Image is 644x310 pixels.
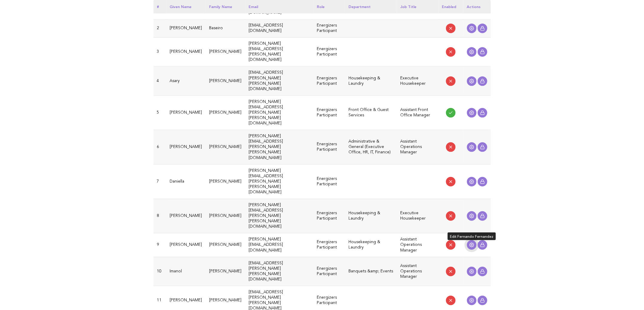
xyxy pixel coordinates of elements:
[345,257,397,286] td: Banquets &amp; Events
[206,257,245,286] td: [PERSON_NAME]
[245,164,313,199] td: [PERSON_NAME][EMAIL_ADDRESS][PERSON_NAME][PERSON_NAME][DOMAIN_NAME]
[153,38,166,67] td: 3
[397,130,439,164] td: Assistant Operations Manager
[166,95,206,130] td: [PERSON_NAME]
[397,199,439,233] td: Executive Housekeeper
[166,199,206,233] td: [PERSON_NAME]
[397,233,439,257] td: Assistant Operations Manager
[153,164,166,199] td: 7
[313,130,345,164] td: Energizers Participant
[313,233,345,257] td: Energizers Participant
[245,19,313,38] td: [EMAIL_ADDRESS][DOMAIN_NAME]
[206,19,245,38] td: Baseiro
[345,95,397,130] td: Front Office & Guest Services
[245,199,313,233] td: [PERSON_NAME][EMAIL_ADDRESS][PERSON_NAME][PERSON_NAME][DOMAIN_NAME]
[313,164,345,199] td: Energizers Participant
[206,67,245,95] td: [PERSON_NAME]
[206,164,245,199] td: [PERSON_NAME]
[166,233,206,257] td: [PERSON_NAME]
[245,257,313,286] td: [EMAIL_ADDRESS][PERSON_NAME][PERSON_NAME][DOMAIN_NAME]
[153,67,166,95] td: 4
[245,130,313,164] td: [PERSON_NAME][EMAIL_ADDRESS][PERSON_NAME][PERSON_NAME][DOMAIN_NAME]
[206,233,245,257] td: [PERSON_NAME]
[153,257,166,286] td: 10
[153,199,166,233] td: 8
[345,233,397,257] td: Housekeeping & Laundry
[206,95,245,130] td: [PERSON_NAME]
[166,38,206,67] td: [PERSON_NAME]
[345,199,397,233] td: Housekeeping & Laundry
[153,19,166,38] td: 2
[313,67,345,95] td: Energizers Participant
[166,257,206,286] td: Imanol
[166,130,206,164] td: [PERSON_NAME]
[397,95,439,130] td: Assistant Front Office Manager
[245,95,313,130] td: [PERSON_NAME][EMAIL_ADDRESS][PERSON_NAME][PERSON_NAME][DOMAIN_NAME]
[313,199,345,233] td: Energizers Participant
[245,67,313,95] td: [EMAIL_ADDRESS][PERSON_NAME][PERSON_NAME][DOMAIN_NAME]
[206,38,245,67] td: [PERSON_NAME]
[166,19,206,38] td: [PERSON_NAME]
[206,199,245,233] td: [PERSON_NAME]
[313,95,345,130] td: Energizers Participant
[166,164,206,199] td: Daniella
[206,130,245,164] td: [PERSON_NAME]
[166,67,206,95] td: Asary
[397,257,439,286] td: Assistant Operations Manager
[153,130,166,164] td: 6
[397,67,439,95] td: Executive Housekeeper
[245,38,313,67] td: [PERSON_NAME][EMAIL_ADDRESS][PERSON_NAME][DOMAIN_NAME]
[313,38,345,67] td: Energizers Participant
[313,19,345,38] td: Energizers Participant
[345,67,397,95] td: Housekeeping & Laundry
[313,257,345,286] td: Energizers Participant
[153,95,166,130] td: 5
[153,233,166,257] td: 9
[245,233,313,257] td: [PERSON_NAME][EMAIL_ADDRESS][DOMAIN_NAME]
[345,130,397,164] td: Administrative & General (Executive Office, HR, IT, Finance)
